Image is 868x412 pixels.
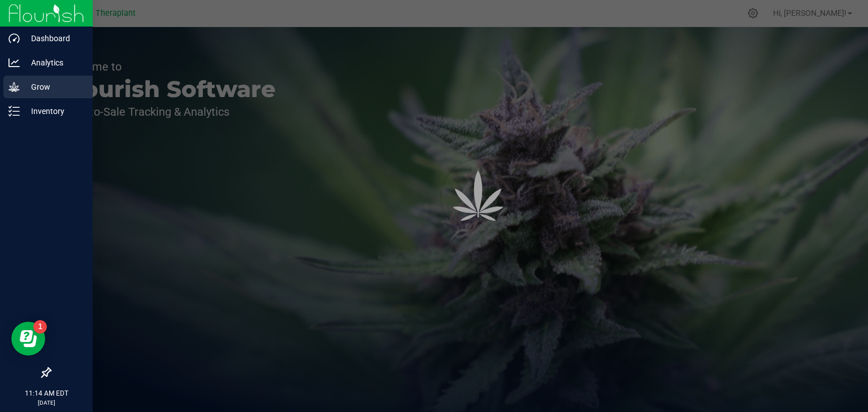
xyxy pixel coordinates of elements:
p: Dashboard [20,32,88,45]
p: [DATE] [5,398,88,407]
inline-svg: Inventory [8,106,20,117]
p: Inventory [20,104,88,118]
inline-svg: Dashboard [8,33,20,44]
p: 11:14 AM EDT [5,388,88,398]
iframe: Resource center [11,322,45,356]
inline-svg: Analytics [8,57,20,68]
inline-svg: Grow [8,81,20,93]
iframe: Resource center unread badge [33,320,47,334]
p: Analytics [20,56,88,69]
p: Grow [20,80,88,94]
